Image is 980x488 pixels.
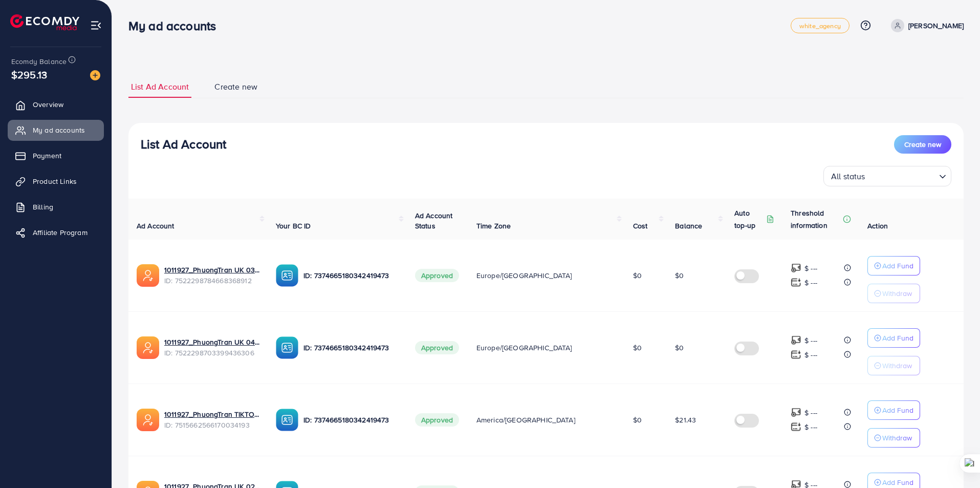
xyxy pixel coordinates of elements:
[823,166,951,186] div: Search for option
[882,404,913,416] p: Add Fund
[8,197,104,217] a: Billing
[276,264,298,287] img: ic-ba-acc.ded83a64.svg
[791,421,801,432] img: top-up amount
[867,356,920,375] button: Withdraw
[33,176,77,186] span: Product Links
[164,265,259,275] a: 1011927_PhuongTran UK 03_1751421675794
[415,413,459,427] span: Approved
[164,420,259,430] span: ID: 7515662566170034193
[90,19,102,31] img: menu
[908,19,964,32] p: [PERSON_NAME]
[33,227,88,238] span: Affiliate Program
[137,221,175,231] span: Ad Account
[33,99,63,110] span: Overview
[8,94,104,115] a: Overview
[804,421,817,433] p: $ ---
[164,337,259,347] a: 1011927_PhuongTran UK 04_1751421750373
[476,221,511,231] span: Time Zone
[131,81,189,93] span: List Ad Account
[90,70,100,80] img: image
[8,145,104,166] a: Payment
[882,359,912,372] p: Withdraw
[882,287,912,300] p: Withdraw
[867,328,920,348] button: Add Fund
[276,336,298,359] img: ic-ba-acc.ded83a64.svg
[303,342,399,354] p: ID: 7374665180342419473
[804,262,817,274] p: $ ---
[303,414,399,426] p: ID: 7374665180342419473
[164,348,259,358] span: ID: 7522298703399436306
[476,415,575,425] span: America/[GEOGRAPHIC_DATA]
[791,18,850,33] a: white_agency
[791,349,801,360] img: top-up amount
[804,334,817,347] p: $ ---
[887,19,964,32] a: [PERSON_NAME]
[415,210,453,231] span: Ad Account Status
[867,400,920,420] button: Add Fund
[164,409,259,419] a: 1011927_PhuongTran TIKTOK US 02_1749876563912
[937,442,972,480] iframe: Chat
[141,137,226,152] h3: List Ad Account
[137,264,159,287] img: ic-ads-acc.e4c84228.svg
[904,139,941,150] span: Create new
[10,14,79,30] img: logo
[214,81,257,93] span: Create new
[303,269,399,282] p: ID: 7374665180342419473
[476,270,572,281] span: Europe/[GEOGRAPHIC_DATA]
[791,407,801,418] img: top-up amount
[867,221,888,231] span: Action
[137,336,159,359] img: ic-ads-acc.e4c84228.svg
[675,270,684,281] span: $0
[791,263,801,273] img: top-up amount
[791,277,801,288] img: top-up amount
[164,265,259,286] div: <span class='underline'>1011927_PhuongTran UK 03_1751421675794</span></br>7522298784668368912
[33,151,61,161] span: Payment
[633,270,642,281] span: $0
[11,67,47,82] span: $295.13
[164,337,259,358] div: <span class='underline'>1011927_PhuongTran UK 04_1751421750373</span></br>7522298703399436306
[8,171,104,192] a: Product Links
[867,428,920,448] button: Withdraw
[867,256,920,275] button: Add Fund
[799,23,841,29] span: white_agency
[734,207,764,231] p: Auto top-up
[804,277,817,289] p: $ ---
[8,120,104,140] a: My ad accounts
[894,135,951,154] button: Create new
[128,18,224,33] h3: My ad accounts
[164,409,259,430] div: <span class='underline'>1011927_PhuongTran TIKTOK US 02_1749876563912</span></br>7515662566170034193
[276,409,298,431] img: ic-ba-acc.ded83a64.svg
[791,335,801,346] img: top-up amount
[804,349,817,361] p: $ ---
[867,284,920,303] button: Withdraw
[415,341,459,354] span: Approved
[633,415,642,425] span: $0
[882,432,912,444] p: Withdraw
[476,343,572,353] span: Europe/[GEOGRAPHIC_DATA]
[11,56,67,67] span: Ecomdy Balance
[8,222,104,243] a: Affiliate Program
[791,207,841,231] p: Threshold information
[164,275,259,286] span: ID: 7522298784668368912
[633,343,642,353] span: $0
[675,415,696,425] span: $21.43
[415,269,459,282] span: Approved
[804,407,817,419] p: $ ---
[675,221,702,231] span: Balance
[829,169,867,184] span: All status
[33,125,85,135] span: My ad accounts
[882,332,913,344] p: Add Fund
[276,221,311,231] span: Your BC ID
[633,221,648,231] span: Cost
[675,343,684,353] span: $0
[868,167,935,184] input: Search for option
[33,202,53,212] span: Billing
[882,260,913,272] p: Add Fund
[137,409,159,431] img: ic-ads-acc.e4c84228.svg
